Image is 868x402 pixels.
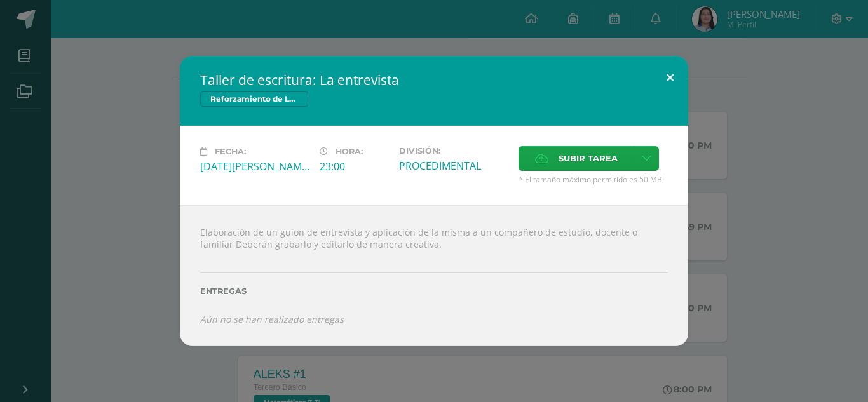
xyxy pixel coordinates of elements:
h2: Taller de escritura: La entrevista [200,71,668,89]
span: * El tamaño máximo permitido es 50 MB [519,174,668,185]
div: PROCEDIMENTAL [399,159,508,173]
span: Hora: [336,147,363,156]
span: Fecha: [215,147,246,156]
div: 23:00 [320,159,389,173]
label: División: [399,146,508,156]
button: Close (Esc) [652,56,688,99]
label: Entregas [200,286,668,296]
span: Reforzamiento de Lectura [200,91,308,107]
span: Subir tarea [559,147,618,170]
i: Aún no se han realizado entregas [200,313,344,325]
div: Elaboración de un guion de entrevista y aplicación de la misma a un compañero de estudio, docente... [180,205,688,345]
div: [DATE][PERSON_NAME] [200,159,309,173]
